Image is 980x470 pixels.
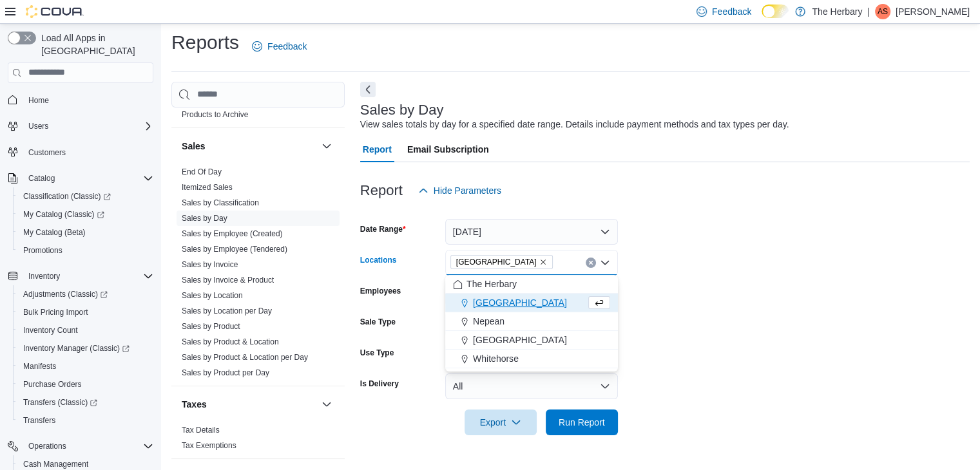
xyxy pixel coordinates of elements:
a: Sales by Location per Day [182,306,272,315]
span: Report [363,136,392,162]
span: Load All Apps in [GEOGRAPHIC_DATA] [36,32,153,57]
span: Sales by Location per Day [182,306,272,316]
label: Locations [360,255,397,265]
a: Sales by Location [182,291,243,300]
button: [GEOGRAPHIC_DATA] [445,294,618,312]
span: Inventory [23,268,153,284]
span: Run Report [559,416,605,429]
div: Products [171,91,345,127]
a: Sales by Employee (Tendered) [182,245,287,254]
a: Adjustments (Classic) [18,287,113,302]
div: Alex Saez [875,4,890,19]
span: My Catalog (Classic) [18,207,153,222]
span: Feedback [267,40,307,53]
span: Nepean [473,315,504,328]
span: Users [28,121,48,131]
button: Export [465,409,537,435]
a: Home [23,93,54,108]
button: Inventory [3,267,159,285]
span: AS [878,4,888,19]
button: Transfers [13,411,159,429]
span: Inventory [28,271,60,281]
span: End Of Day [182,167,222,177]
span: Sales by Location [182,290,243,301]
a: Sales by Employee (Created) [182,229,283,238]
span: [GEOGRAPHIC_DATA] [473,296,567,309]
span: Cash Management [23,459,88,469]
span: My Catalog (Beta) [23,227,86,238]
button: Home [3,91,159,109]
a: Inventory Count [18,323,83,338]
p: | [867,4,870,19]
button: Inventory [23,268,65,284]
span: Operations [28,441,66,451]
span: Transfers (Classic) [23,397,97,408]
h3: Report [360,183,403,198]
h3: Taxes [182,398,207,411]
button: Inventory Count [13,321,159,339]
div: Choose from the following options [445,275,618,368]
span: Manifests [18,359,153,374]
button: Run Report [546,409,618,435]
span: Catalog [28,173,55,183]
a: Inventory Manager (Classic) [18,341,135,356]
span: Export [472,409,529,435]
div: Taxes [171,422,345,458]
button: Whitehorse [445,350,618,368]
h3: Sales [182,140,206,153]
a: Classification (Classic) [18,189,116,204]
a: Sales by Product & Location [182,337,279,346]
a: Transfers [18,413,61,428]
a: Classification (Classic) [13,187,159,205]
button: Operations [23,438,72,454]
button: Users [3,117,159,135]
span: Sales by Product [182,321,240,332]
button: Remove Kingston from selection in this group [539,258,547,266]
a: Transfers (Classic) [18,395,102,410]
span: Inventory Count [18,323,153,338]
span: Classification (Classic) [23,191,111,202]
button: [DATE] [445,219,618,245]
button: Taxes [319,397,334,412]
span: [GEOGRAPHIC_DATA] [473,334,567,346]
button: Manifests [13,357,159,375]
span: My Catalog (Beta) [18,225,153,240]
a: Sales by Day [182,214,227,223]
span: Operations [23,438,153,454]
button: Hide Parameters [413,178,506,203]
span: Promotions [23,245,62,256]
label: Use Type [360,348,394,358]
a: Sales by Classification [182,198,259,207]
button: Customers [3,143,159,162]
span: The Herbary [466,277,517,290]
button: Next [360,82,376,97]
span: Sales by Employee (Created) [182,229,283,239]
button: My Catalog (Beta) [13,223,159,241]
div: Sales [171,164,345,386]
img: Cova [26,5,84,18]
a: End Of Day [182,167,222,176]
button: Taxes [182,398,316,411]
span: Purchase Orders [23,379,82,390]
a: Products to Archive [182,110,248,119]
button: Sales [319,138,334,154]
span: Transfers (Classic) [18,395,153,410]
span: Customers [23,144,153,160]
a: Inventory Manager (Classic) [13,339,159,357]
span: Sales by Day [182,213,227,223]
button: Clear input [586,258,596,268]
span: Itemized Sales [182,182,233,193]
button: Users [23,118,53,134]
label: Date Range [360,224,406,234]
a: Sales by Invoice & Product [182,276,274,285]
span: Home [28,95,49,106]
label: Employees [360,286,401,296]
span: Customers [28,147,66,158]
label: Is Delivery [360,379,399,389]
span: Sales by Employee (Tendered) [182,244,287,254]
label: Sale Type [360,317,396,327]
span: Dark Mode [762,18,762,19]
a: Itemized Sales [182,183,233,192]
a: Sales by Product per Day [182,368,269,377]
